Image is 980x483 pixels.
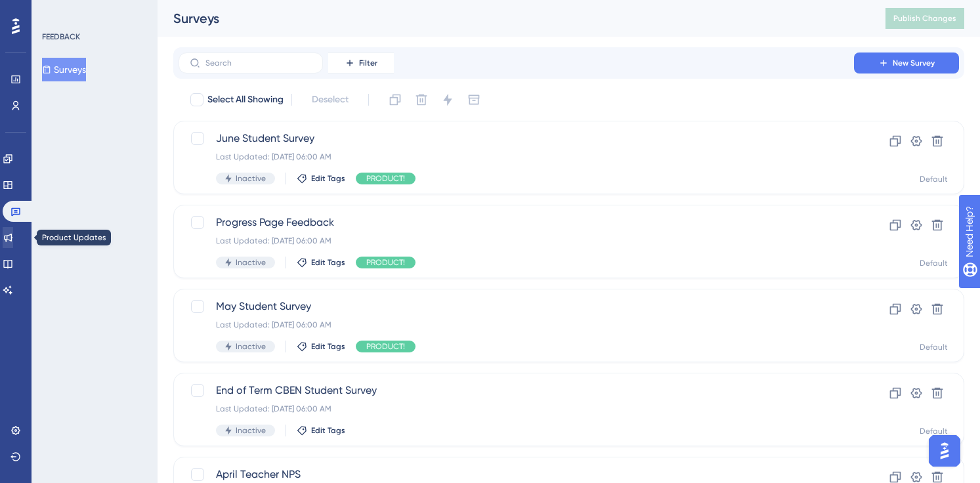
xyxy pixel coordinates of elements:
[854,52,959,73] button: New Survey
[311,425,345,436] span: Edit Tags
[359,58,377,68] span: Filter
[920,342,948,352] div: Default
[366,173,405,184] span: PRODUCT!
[216,320,817,330] div: Last Updated: [DATE] 06:00 AM
[216,236,817,246] div: Last Updated: [DATE] 06:00 AM
[920,426,948,436] div: Default
[297,173,345,184] button: Edit Tags
[216,383,817,398] span: End of Term CBEN Student Survey
[297,425,345,436] button: Edit Tags
[216,404,817,414] div: Last Updated: [DATE] 06:00 AM
[312,92,349,108] span: Deselect
[207,92,284,108] span: Select All Showing
[216,152,817,162] div: Last Updated: [DATE] 06:00 AM
[42,31,80,42] div: FEEDBACK
[297,341,345,352] button: Edit Tags
[920,258,948,268] div: Default
[216,131,817,146] span: June Student Survey
[173,9,853,28] div: Surveys
[893,58,935,68] span: New Survey
[311,341,345,352] span: Edit Tags
[300,88,360,112] button: Deselect
[297,257,345,268] button: Edit Tags
[366,341,405,352] span: PRODUCT!
[366,257,405,268] span: PRODUCT!
[311,173,345,184] span: Edit Tags
[885,8,964,29] button: Publish Changes
[328,52,394,73] button: Filter
[216,215,817,230] span: Progress Page Feedback
[925,431,964,471] iframe: UserGuiding AI Assistant Launcher
[311,257,345,268] span: Edit Tags
[216,299,817,314] span: May Student Survey
[205,58,312,68] input: Search
[31,3,82,19] span: Need Help?
[236,173,266,184] span: Inactive
[893,13,956,24] span: Publish Changes
[236,257,266,268] span: Inactive
[42,58,86,81] button: Surveys
[236,425,266,436] span: Inactive
[236,341,266,352] span: Inactive
[920,174,948,184] div: Default
[216,467,817,482] span: April Teacher NPS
